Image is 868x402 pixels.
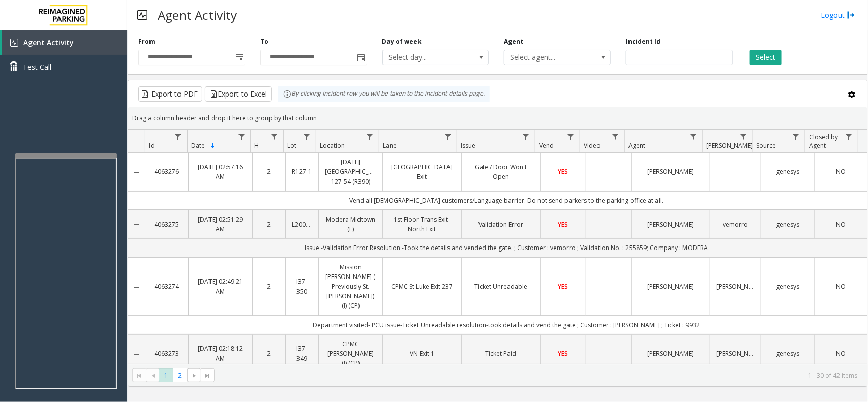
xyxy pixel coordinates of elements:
a: [PERSON_NAME] [716,282,755,291]
span: Toggle popup [233,50,245,65]
a: [DATE] [GEOGRAPHIC_DATA] 127-54 (R390) [325,157,376,187]
a: YES [547,167,579,176]
span: YES [558,349,568,358]
a: 4063274 [152,282,182,291]
a: [PERSON_NAME] [638,220,704,229]
label: To [260,37,268,46]
span: Toggle popup [355,50,367,65]
a: Lot Filter Menu [300,130,314,143]
img: infoIcon.svg [283,90,291,98]
img: pageIcon [137,3,147,27]
a: genesys [767,282,808,291]
a: NO [821,220,861,229]
a: L20000500 [292,220,312,229]
button: Export to PDF [138,86,202,102]
img: logout [847,10,855,20]
span: Go to the next page [187,368,201,383]
a: 4063273 [152,349,182,358]
a: 4063275 [152,220,182,229]
a: 2 [259,167,279,176]
a: [PERSON_NAME] [638,282,704,291]
span: Id [149,141,155,150]
a: Modera Midtown (L) [325,214,376,234]
span: Sortable [208,142,217,150]
span: Select agent... [504,50,589,65]
a: Agent Filter Menu [686,130,700,143]
a: I37-350 [292,276,312,296]
a: Validation Error [468,220,534,229]
span: Vend [539,141,554,150]
a: Closed by Agent Filter Menu [842,130,856,143]
a: I37-349 [292,344,312,363]
a: Collapse Details [128,350,145,358]
a: Logout [821,10,855,20]
span: [PERSON_NAME] [706,141,753,150]
a: genesys [767,349,808,358]
div: Drag a column header and drop it here to group by that column [128,109,867,127]
a: Gate / Door Won't Open [468,162,534,181]
a: genesys [767,167,808,176]
a: vemorro [716,220,755,229]
a: Ticket Unreadable [468,282,534,291]
a: Location Filter Menu [363,130,377,143]
span: Select day... [383,50,467,65]
a: Vend Filter Menu [564,130,578,143]
span: YES [558,167,568,176]
span: NO [836,167,846,176]
button: Export to Excel [205,86,272,102]
span: Date [191,141,205,150]
a: Ticket Paid [468,349,534,358]
span: Lane [383,141,397,150]
a: 2 [259,282,279,291]
h3: Agent Activity [153,3,242,27]
div: By clicking Incident row you will be taken to the incident details page. [278,86,490,102]
a: CPMC [PERSON_NAME] (I) (CP) [325,339,376,368]
span: Location [320,141,345,150]
span: Source [757,141,776,150]
td: Issue -Validation Error Resolution -Took the details and vended the gate. ; Customer : vemorro ; ... [145,238,867,257]
a: 4063276 [152,167,182,176]
span: NO [836,349,846,358]
a: Id Filter Menu [171,130,185,143]
a: YES [547,282,579,291]
img: 'icon' [10,39,18,47]
span: NO [836,220,846,229]
label: Day of week [382,37,422,46]
span: NO [836,282,846,291]
a: Source Filter Menu [789,130,803,143]
a: Collapse Details [128,221,145,229]
a: NO [821,349,861,358]
a: Issue Filter Menu [519,130,533,143]
span: YES [558,282,568,291]
a: Video Filter Menu [609,130,622,143]
span: Page 2 [173,368,187,382]
kendo-pager-info: 1 - 30 of 42 items [221,371,857,380]
span: Issue [461,141,476,150]
a: Collapse Details [128,283,145,291]
a: [PERSON_NAME] [638,167,704,176]
span: Go to the last page [203,372,212,380]
span: Video [584,141,601,150]
label: From [138,37,155,46]
span: Test Call [23,61,51,72]
span: Agent Activity [23,38,74,47]
a: 2 [259,349,279,358]
label: Agent [504,37,523,46]
a: R127-1 [292,167,312,176]
a: [DATE] 02:18:12 AM [195,344,246,363]
span: H [255,141,259,150]
span: Lot [287,141,296,150]
a: Mission [PERSON_NAME] ( Previously St. [PERSON_NAME]) (I) (CP) [325,262,376,311]
span: Go to the next page [190,372,198,380]
a: 1st Floor Trans Exit- North Exit [389,214,455,234]
a: [DATE] 02:57:16 AM [195,162,246,181]
a: [PERSON_NAME] [638,349,704,358]
label: Incident Id [626,37,661,46]
a: CPMC St Luke Exit 237 [389,282,455,291]
a: [GEOGRAPHIC_DATA] Exit [389,162,455,181]
span: Agent [628,141,645,150]
a: [DATE] 02:51:29 AM [195,214,246,234]
a: Agent Activity [2,30,127,55]
span: Page 1 [159,368,173,382]
div: Data table [128,130,867,364]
